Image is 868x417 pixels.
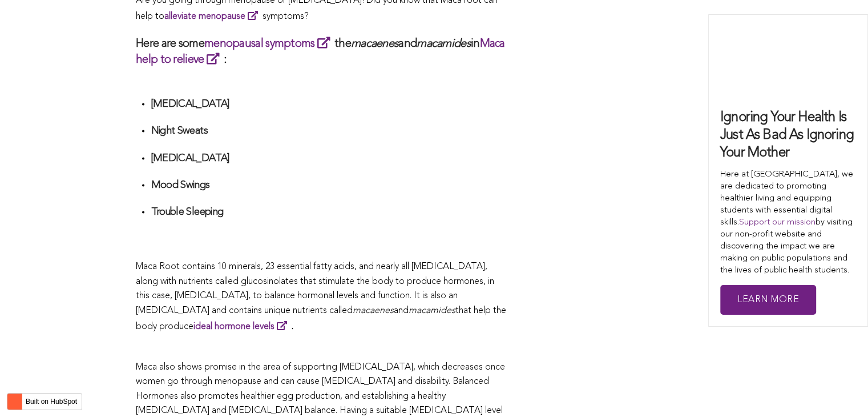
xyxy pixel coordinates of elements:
[811,362,868,417] iframe: Chat Widget
[151,152,507,165] h4: [MEDICAL_DATA]
[353,306,394,315] span: macaenes
[204,38,334,50] a: menopausal symptoms
[394,306,409,315] span: and
[7,395,21,408] img: HubSpot sprocket logo
[720,285,816,315] a: Learn More
[21,394,82,409] label: Built on HubSpot
[136,262,494,315] span: Maca Root contains 10 minerals, 23 essential fatty acids, and nearly all [MEDICAL_DATA], along wi...
[193,322,293,331] strong: .
[7,393,82,410] button: Built on HubSpot
[136,306,506,331] span: that help the body produce
[193,322,292,331] a: ideal hormone levels
[351,38,398,50] em: macaenes
[136,35,507,67] h3: Here are some the and in :
[136,38,505,66] a: Maca help to relieve
[151,179,507,192] h4: Mood Swings
[164,12,263,21] a: alleviate menopause
[151,125,507,138] h4: Night Sweats
[151,98,507,111] h4: [MEDICAL_DATA]
[409,306,455,315] span: macamides
[417,38,471,50] em: macamides
[151,206,507,219] h4: Trouble Sleeping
